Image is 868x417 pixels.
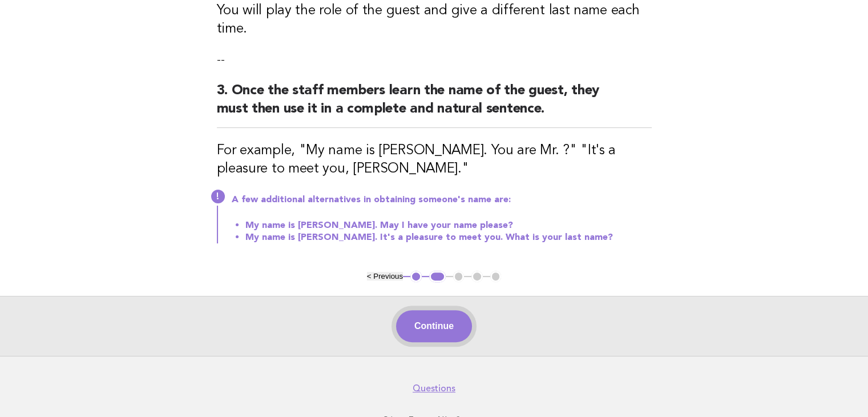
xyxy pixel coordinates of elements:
[245,219,652,231] li: My name is [PERSON_NAME]. May I have your name please?
[245,231,652,243] li: My name is [PERSON_NAME]. It's a pleasure to meet you. What is your last name?
[232,194,652,206] p: A few additional alternatives in obtaining someone's name are:
[217,82,652,128] h2: 3. Once the staff members learn the name of the guest, they must then use it in a complete and na...
[217,52,652,68] p: --
[396,310,472,342] button: Continue
[429,271,446,282] button: 2
[217,2,652,38] h3: You will play the role of the guest and give a different last name each time.
[367,272,403,280] button: < Previous
[413,383,455,394] a: Questions
[217,142,652,178] h3: For example, "My name is [PERSON_NAME]. You are Mr. ?" "It's a pleasure to meet you, [PERSON_NAME]."
[410,271,422,282] button: 1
